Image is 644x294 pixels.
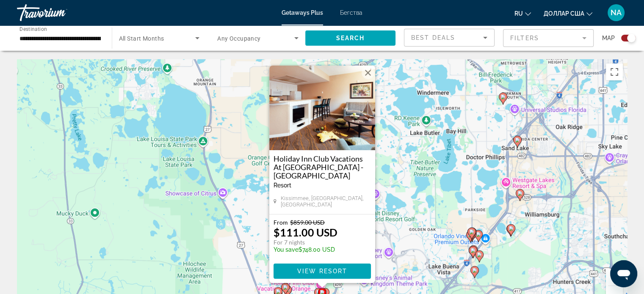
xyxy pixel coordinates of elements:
button: Изменить язык [514,7,531,19]
span: Resort [274,182,291,189]
span: Kissimmee, [GEOGRAPHIC_DATA], [GEOGRAPHIC_DATA] [280,195,370,208]
span: $859.00 USD [290,219,325,226]
button: Toggle fullscreen view [606,63,623,80]
p: $748.00 USD [274,246,337,253]
a: Бегства [340,9,362,16]
img: 8896I01X.jpg [269,66,375,150]
button: Close [362,66,374,79]
a: Травориум [17,2,102,24]
a: Holiday Inn Club Vacations At [GEOGRAPHIC_DATA] - [GEOGRAPHIC_DATA] [274,154,371,180]
font: ru [514,10,523,17]
font: NA [611,8,622,17]
button: Filter [503,29,594,47]
span: Destination [19,26,47,32]
mat-select: Sort by [411,33,487,43]
span: Search [336,35,365,41]
button: View Resort [274,264,371,279]
span: Map [602,32,615,44]
span: All Start Months [119,35,164,42]
span: From [274,219,288,226]
a: Getaways Plus [282,9,323,16]
p: $111.00 USD [274,226,337,239]
span: View Resort [297,268,347,275]
font: доллар США [544,10,584,17]
button: Zoom in [606,269,623,286]
button: Изменить валюту [544,7,592,19]
button: Search [305,30,396,46]
button: Меню пользователя [605,4,627,22]
span: You save [274,246,299,253]
span: Best Deals [411,34,455,41]
iframe: Кнопка для запуска окна сообщений [610,260,637,287]
p: For 7 nights [274,239,337,246]
span: Any Occupancy [217,35,261,42]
